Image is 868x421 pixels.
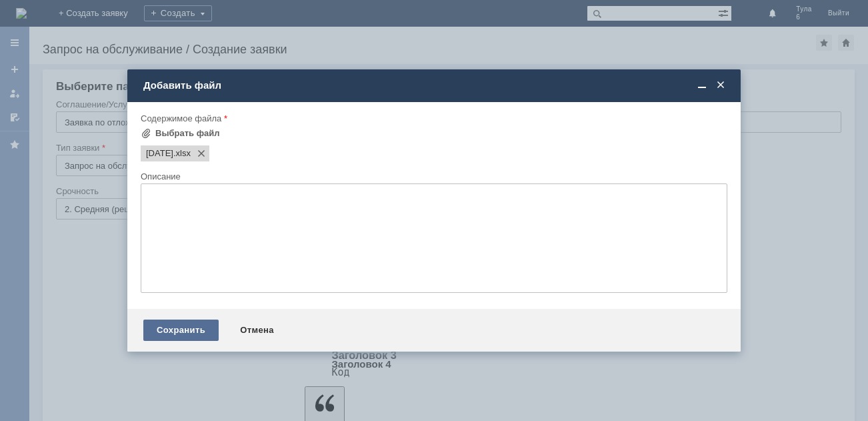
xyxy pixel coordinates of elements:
[5,5,195,16] div: Добрый вечер Просьба удалить отл чеки
[695,79,709,91] span: Свернуть (Ctrl + M)
[173,148,191,159] span: 03.10.2025.xlsx
[141,114,725,123] div: Содержимое файла
[714,79,727,91] span: Закрыть
[146,148,173,159] span: 03.10.2025.xlsx
[155,128,220,139] div: Выбрать файл
[141,172,725,181] div: Описание
[143,79,727,91] div: Добавить файл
